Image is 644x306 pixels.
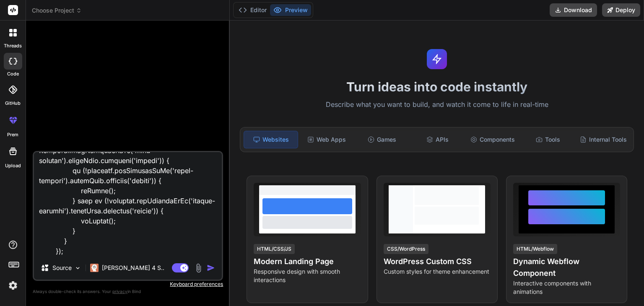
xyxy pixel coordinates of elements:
span: privacy [112,289,127,294]
div: Websites [244,131,298,148]
button: Deploy [602,3,640,17]
div: HTML/Webflow [513,244,557,254]
div: APIs [410,131,464,148]
p: Source [52,264,72,272]
button: Download [550,3,597,17]
img: attachment [194,263,203,273]
p: Keyboard preferences [33,281,223,288]
img: settings [6,278,20,293]
button: Preview [270,4,311,16]
p: Responsive design with smooth interactions [254,267,361,284]
label: prem [7,131,18,138]
div: Internal Tools [576,131,630,148]
p: Custom styles for theme enhancement [384,267,491,276]
img: Claude 4 Sonnet [90,264,99,272]
div: HTML/CSS/JS [254,244,295,254]
label: GitHub [5,100,21,107]
label: Upload [5,162,21,169]
p: Always double-check its answers. Your in Bind [33,288,223,296]
button: Editor [235,4,270,16]
h1: Turn ideas into code instantly [235,79,639,94]
img: icon [207,264,215,272]
textarea: <!LOREMIP dolo> <sita cons="ad"> <elit> <sedd eiusmod="TEM-7"> <inci utla="etdolore" magnaal="eni... [34,152,222,256]
div: CSS/WordPress [384,244,428,254]
h4: WordPress Custom CSS [384,256,491,267]
div: Games [355,131,409,148]
label: code [7,70,19,78]
div: Components [466,131,519,148]
span: Choose Project [32,6,82,15]
img: Pick Models [74,265,81,272]
div: Tools [521,131,575,148]
p: Describe what you want to build, and watch it come to life in real-time [235,99,639,110]
label: threads [4,42,22,49]
h4: Modern Landing Page [254,256,361,267]
p: [PERSON_NAME] 4 S.. [102,264,164,272]
div: Web Apps [300,131,353,148]
h4: Dynamic Webflow Component [513,256,620,279]
p: Interactive components with animations [513,279,620,296]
